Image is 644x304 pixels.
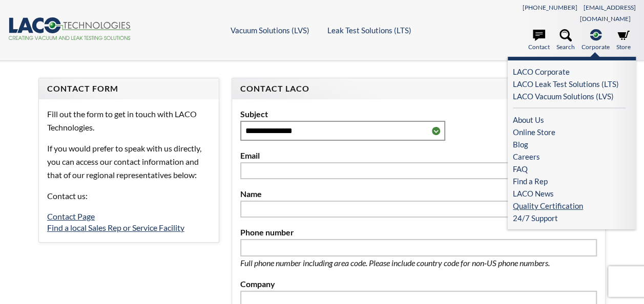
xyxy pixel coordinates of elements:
a: LACO Corporate [513,66,626,78]
label: Email [240,149,597,162]
a: LACO News [513,187,626,200]
a: [EMAIL_ADDRESS][DOMAIN_NAME] [580,4,636,23]
a: LACO Vacuum Solutions (LVS) [513,90,626,102]
label: Phone number [240,226,597,239]
label: Name [240,187,597,201]
a: Store [616,29,631,52]
p: Full phone number including area code. Please include country code for non-US phone numbers. [240,256,584,270]
a: [PHONE_NUMBER] [523,4,577,11]
a: Vacuum Solutions (LVS) [231,26,309,35]
a: Contact [528,29,550,52]
a: Careers [513,150,626,163]
p: Contact us: [47,189,211,203]
a: Leak Test Solutions (LTS) [327,26,411,35]
p: If you would prefer to speak with us directly, you can access our contact information and that of... [47,142,211,181]
h4: Contact Form [47,83,211,94]
span: Corporate [581,42,610,52]
h4: Contact LACO [240,83,597,94]
a: Contact Page [47,211,95,221]
a: Online Store [513,126,626,138]
a: Find a Rep [513,175,626,187]
a: Search [556,29,575,52]
a: LACO Leak Test Solutions (LTS) [513,78,626,90]
p: Fill out the form to get in touch with LACO Technologies. [47,107,211,134]
a: Blog [513,138,626,150]
label: Subject [240,107,597,121]
a: FAQ [513,163,626,175]
a: Find a local Sales Rep or Service Facility [47,223,184,232]
a: Quality Certification [513,200,626,212]
a: 24/7 Support [513,212,631,224]
label: Company [240,277,597,291]
a: About Us [513,114,626,126]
